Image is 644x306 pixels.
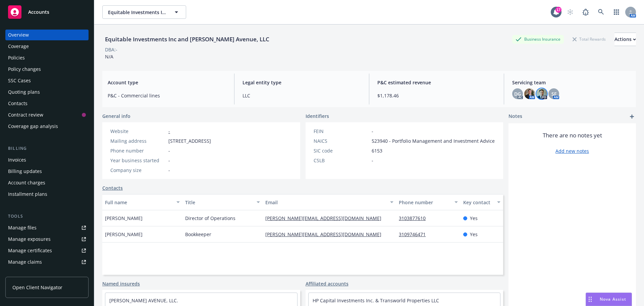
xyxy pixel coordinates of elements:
[5,75,89,86] a: SSC Cases
[12,284,62,291] span: Open Client Navigator
[569,35,609,43] div: Total Rewards
[5,257,89,267] a: Manage claims
[110,128,166,135] div: Website
[105,199,172,206] div: Full name
[470,231,478,238] span: Yes
[314,157,369,164] div: CSLB
[543,131,602,139] span: There are no notes yet
[586,293,594,306] div: Drag to move
[306,113,329,120] span: Identifiers
[512,35,564,43] div: Business Insurance
[108,9,166,16] span: Equitable Investments Inc and [PERSON_NAME] Avenue, LLC
[8,268,40,279] div: Manage BORs
[551,90,556,97] span: SF
[461,194,503,210] button: Key contact
[377,92,496,99] span: $1,178.46
[105,231,143,238] span: [PERSON_NAME]
[105,53,113,60] span: N/A
[102,113,130,120] span: General info
[28,9,49,15] span: Accounts
[5,189,89,200] a: Installment plans
[105,46,117,53] div: DBA: -
[524,88,535,99] img: photo
[5,110,89,120] a: Contract review
[168,147,170,154] span: -
[8,121,58,132] div: Coverage gap analysis
[102,194,182,210] button: Full name
[5,213,89,220] div: Tools
[5,121,89,132] a: Coverage gap analysis
[628,113,636,121] a: add
[563,5,577,19] a: Start snowing
[314,147,369,154] div: SIC code
[470,215,478,222] span: Yes
[8,177,45,188] div: Account charges
[306,280,348,287] a: Affiliated accounts
[8,64,41,75] div: Policy changes
[102,5,186,19] button: Equitable Investments Inc and [PERSON_NAME] Avenue, LLC
[399,215,431,221] a: 3103877610
[8,257,42,267] div: Manage claims
[536,88,547,99] img: photo
[5,64,89,75] a: Policy changes
[8,222,37,233] div: Manage files
[102,35,272,44] div: Equitable Investments Inc and [PERSON_NAME] Avenue, LLC
[8,98,28,109] div: Contacts
[8,52,25,63] div: Policies
[5,98,89,109] a: Contacts
[614,33,636,46] button: Actions
[8,245,52,256] div: Manage certificates
[105,215,143,222] span: [PERSON_NAME]
[168,157,170,164] span: -
[5,222,89,233] a: Manage files
[372,157,373,164] span: -
[610,5,623,19] a: Switch app
[185,215,235,222] span: Director of Operations
[110,157,166,164] div: Year business started
[168,137,211,144] span: [STREET_ADDRESS]
[108,92,226,99] span: P&C - Commercial lines
[185,231,211,238] span: Bookkeeper
[399,199,450,206] div: Phone number
[594,5,608,19] a: Search
[110,167,166,174] div: Company size
[8,75,31,86] div: SSC Cases
[377,79,496,86] span: P&C estimated revenue
[5,245,89,256] a: Manage certificates
[555,147,589,155] a: Add new notes
[102,184,123,191] a: Contacts
[5,234,89,245] span: Manage exposures
[372,128,373,135] span: -
[614,33,636,46] div: Actions
[5,155,89,165] a: Invoices
[313,297,439,304] a: HP Capital Investments Inc. & Transworld Properties LLC
[314,128,369,135] div: FEIN
[5,166,89,177] a: Billing updates
[265,199,386,206] div: Email
[600,296,626,302] span: Nova Assist
[110,147,166,154] div: Phone number
[372,147,382,154] span: 6153
[243,79,361,86] span: Legal entity type
[109,297,178,304] a: [PERSON_NAME] AVENUE, LLC.
[5,52,89,63] a: Policies
[314,137,369,144] div: NAICS
[265,231,387,237] a: [PERSON_NAME][EMAIL_ADDRESS][DOMAIN_NAME]
[110,137,166,144] div: Mailing address
[579,5,592,19] a: Report a Bug
[243,92,361,99] span: LLC
[586,293,632,306] button: Nova Assist
[463,199,493,206] div: Key contact
[263,194,396,210] button: Email
[396,194,460,210] button: Phone number
[508,113,522,121] span: Notes
[102,280,140,287] a: Named insureds
[8,155,26,165] div: Invoices
[8,87,40,97] div: Quoting plans
[5,145,89,152] div: Billing
[5,87,89,97] a: Quoting plans
[8,166,42,177] div: Billing updates
[514,90,521,97] span: DG
[399,231,431,237] a: 3109746471
[372,137,495,144] span: 523940 - Portfolio Management and Investment Advice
